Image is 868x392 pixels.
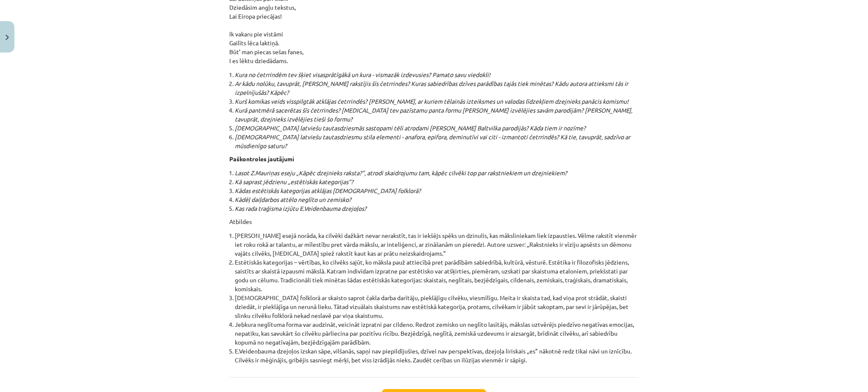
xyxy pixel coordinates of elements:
img: icon-close-lesson-0947bae3869378f0d4975bcd49f059093ad1ed9edebbc8119c70593378902aed.svg [6,35,9,40]
li: Jebkura neglītuma forma var audzināt, veicināt izpratni par cildeno. Redzot zemisko un neglīto la... [235,320,639,347]
em: Kurš komikas veids visspilgtāk atklājas četrrindēs? [PERSON_NAME], ar kuriem tēlainās izteiksmes ... [235,97,629,105]
em: Lasot Z.Mauriņas eseju „Kāpēc dzejnieks raksta?”, atrodi skaidrojumu tam, kāpēc cilvēki top par r... [235,169,567,177]
em: [DEMOGRAPHIC_DATA] latviešu tautasdziesmās sastopami tēli atrodami [PERSON_NAME] Baltvilka parodi... [235,124,586,132]
em: Kādas estētiskās kategorijas atklājas [DEMOGRAPHIC_DATA] folklorā? [235,187,421,194]
strong: Paškontroles jautājumi [229,155,294,163]
p: Atbildes [229,217,639,226]
em: Kas rada traģisma izjūtu E.Veidenbauma dzejoļos? [235,204,367,212]
em: Ar kādu nolūku, tavuprāt, [PERSON_NAME] rakstījis šīs četrrindes? Kuras sabiedrības dzīves parādī... [235,80,628,96]
li: [PERSON_NAME] esejā norāda, ka cilvēki dažkārt nevar nerakstīt, tas ir iekšējs spēks un dzinulis,... [235,231,639,258]
li: E.Veidenbauma dzejoļos izskan sāpe, vilšanās, sapņi nav piepildījušies, dzīvei nav perspektīvas, ... [235,347,639,364]
em: Kā saprast jēdzienu „estētiskās kategorijas”? [235,178,353,185]
em: Kādēļ daiļdarbos attēlo neglīto un zemisko? [235,196,351,203]
li: [DEMOGRAPHIC_DATA] folklorā ar skaisto saprot čakla darba darītāju, pieklājīgu cilvēku, viesmīlīg... [235,293,639,320]
em: [DEMOGRAPHIC_DATA] latviešu tautasdziesmu stila elementi - anafora, epifora, deminutīvi vai citi ... [235,133,630,149]
em: Kura no četrrindēm tev šķiet visasprātīgākā un kura - vismazāk izdevusies? Pamato savu viedokli! [235,71,490,78]
em: Kurā pantmērā sacerētas šīs četrrindes? [MEDICAL_DATA] tev pazīstamu panta formu [PERSON_NAME] iz... [235,106,632,123]
li: Estētiskās kategorijas – vērtības, ko cilvēks sajūt, ko māksla pauž attiecībā pret parādībām sabi... [235,258,639,293]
